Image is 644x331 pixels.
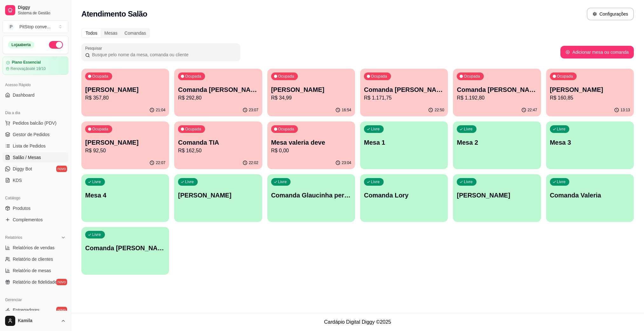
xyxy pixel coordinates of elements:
a: Relatório de fidelidadenovo [3,277,68,287]
div: Mesas [101,29,121,38]
p: 16:54 [342,107,351,113]
p: Ocupada [557,74,573,79]
span: Relatório de fidelidade [13,279,57,285]
a: DiggySistema de Gestão [3,3,68,18]
p: Livre [557,127,566,132]
p: Ocupada [464,74,480,79]
p: Ocupada [92,74,108,79]
button: Select a team [3,20,68,33]
span: Pedidos balcão (PDV) [13,120,57,126]
p: [PERSON_NAME] [550,85,630,94]
div: Todos [82,29,101,38]
p: Ocupada [185,127,201,132]
div: Loja aberta [8,41,34,48]
button: LivreMesa 3 [546,121,634,169]
button: LivreComanda Glaucinha perfeita [267,174,355,222]
p: Comanda Glaucinha perfeita [271,191,351,200]
p: Mesa 2 [457,138,537,147]
span: Entregadores [13,307,39,313]
p: 22:07 [156,160,165,165]
p: [PERSON_NAME] [85,85,165,94]
span: KDS [13,177,22,183]
p: 22:50 [435,107,444,113]
p: Comanda [PERSON_NAME] [85,244,165,252]
span: Lista de Pedidos [13,143,46,149]
p: Ocupada [371,74,387,79]
p: Mesa 3 [550,138,630,147]
p: Livre [464,179,473,184]
a: Gestor de Pedidos [3,129,68,140]
a: Produtos [3,203,68,213]
button: OcupadaComanda [PERSON_NAME] suporteR$ 292,8023:07 [174,69,262,116]
button: LivreMesa 2 [453,121,541,169]
p: Comanda Lory [364,191,444,200]
button: Configurações [587,8,634,20]
p: Mesa valeria deve [271,138,351,147]
button: LivreComanda Lory [360,174,448,222]
p: 23:04 [342,160,351,165]
div: Dia a dia [3,108,68,118]
span: Gestor de Pedidos [13,131,50,138]
label: Pesquisar [85,45,104,51]
p: Ocupada [278,127,294,132]
p: R$ 160,85 [550,94,630,102]
a: Relatório de mesas [3,265,68,276]
p: R$ 0,00 [271,147,351,155]
span: Diggy [18,5,66,10]
span: Relatórios de vendas [13,245,55,251]
p: Comanda [PERSON_NAME] [364,85,444,94]
span: Diggy Bot [13,166,32,172]
button: LivreComanda Valeria [546,174,634,222]
h2: Atendimento Salão [81,9,147,19]
button: OcupadaComanda [PERSON_NAME]R$ 1.171,7522:50 [360,69,448,116]
p: Mesa 1 [364,138,444,147]
article: Renovação até 19/10 [10,66,46,71]
p: 21:04 [156,107,165,113]
p: Livre [371,127,380,132]
p: [PERSON_NAME] [457,191,537,200]
input: Pesquisar [90,52,236,58]
button: Ocupada[PERSON_NAME]R$ 34,9916:54 [267,69,355,116]
span: P [8,24,14,30]
a: Plano EssencialRenovaçãoaté 19/10 [3,57,68,75]
article: Plano Essencial [12,60,41,65]
button: LivreMesa 4 [81,174,169,222]
p: Livre [464,127,473,132]
p: 13:13 [620,107,630,113]
button: OcupadaComanda TIAR$ 162,5022:02 [174,121,262,169]
p: Comanda Valeria [550,191,630,200]
button: Adicionar mesa ou comanda [560,46,634,59]
p: R$ 34,99 [271,94,351,102]
p: [PERSON_NAME] [85,138,165,147]
button: LivreMesa 1 [360,121,448,169]
button: Alterar Status [49,41,63,49]
button: Pedidos balcão (PDV) [3,118,68,128]
p: Ocupada [92,127,108,132]
span: Salão / Mesas [13,154,41,161]
a: Dashboard [3,90,68,100]
span: Relatórios [5,235,22,240]
a: Relatórios de vendas [3,243,68,253]
div: Gerenciar [3,295,68,305]
p: [PERSON_NAME] [178,191,258,200]
a: Diggy Botnovo [3,164,68,174]
span: Sistema de Gestão [18,10,66,16]
p: R$ 162,50 [178,147,258,155]
button: Ocupada[PERSON_NAME]R$ 357,8021:04 [81,69,169,116]
p: Livre [92,179,101,184]
button: Livre[PERSON_NAME] [174,174,262,222]
a: Salão / Mesas [3,152,68,162]
p: 23:07 [249,107,258,113]
div: Catálogo [3,193,68,203]
p: Comanda [PERSON_NAME] suporte [178,85,258,94]
a: Complementos [3,215,68,225]
p: Livre [185,179,194,184]
p: 22:02 [249,160,258,165]
p: R$ 357,80 [85,94,165,102]
a: Relatório de clientes [3,254,68,264]
span: Relatório de clientes [13,256,53,262]
p: Ocupada [185,74,201,79]
span: Complementos [13,217,43,223]
div: PitStop conve ... [19,24,51,30]
a: KDS [3,175,68,185]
